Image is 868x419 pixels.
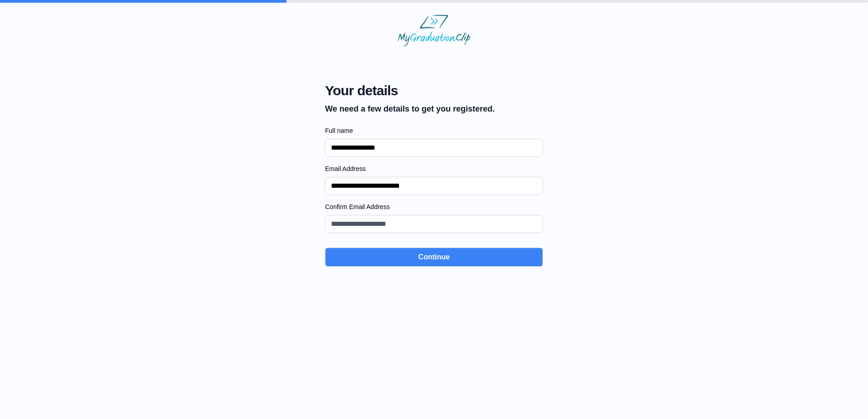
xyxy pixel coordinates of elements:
img: MyGraduationClip [398,15,470,46]
p: We need a few details to get you registered. [325,102,495,115]
span: Your details [325,83,495,99]
button: Continue [325,248,543,267]
label: Full name [325,126,543,135]
label: Email Address [325,164,543,173]
label: Confirm Email Address [325,202,543,211]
